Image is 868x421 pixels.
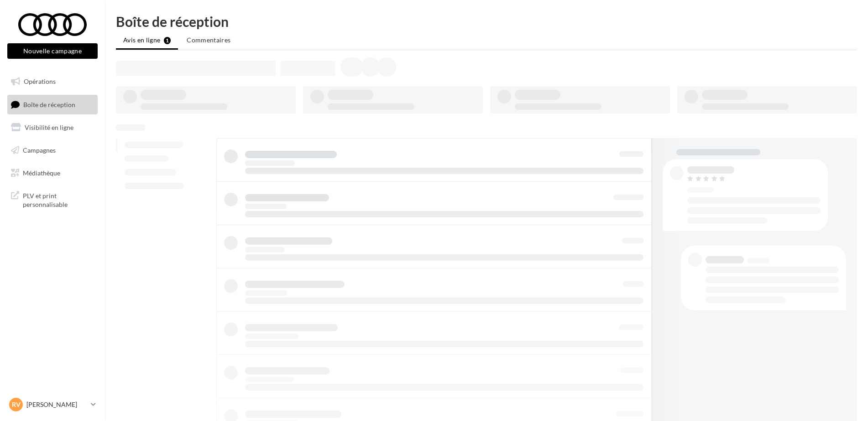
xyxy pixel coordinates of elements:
[12,400,21,409] span: RV
[5,141,99,160] a: Campagnes
[5,72,99,91] a: Opérations
[23,169,60,176] span: Médiathèque
[5,95,99,114] a: Boîte de réception
[23,100,75,108] span: Boîte de réception
[23,190,94,209] span: PLV et print personnalisable
[25,123,73,131] span: Visibilité en ligne
[26,400,87,409] p: [PERSON_NAME]
[23,146,56,154] span: Campagnes
[5,186,99,213] a: PLV et print personnalisable
[116,15,857,28] div: Boîte de réception
[5,118,99,137] a: Visibilité en ligne
[7,396,98,413] a: RV [PERSON_NAME]
[5,164,99,183] a: Médiathèque
[187,36,230,44] span: Commentaires
[7,43,98,59] button: Nouvelle campagne
[24,77,56,85] span: Opérations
